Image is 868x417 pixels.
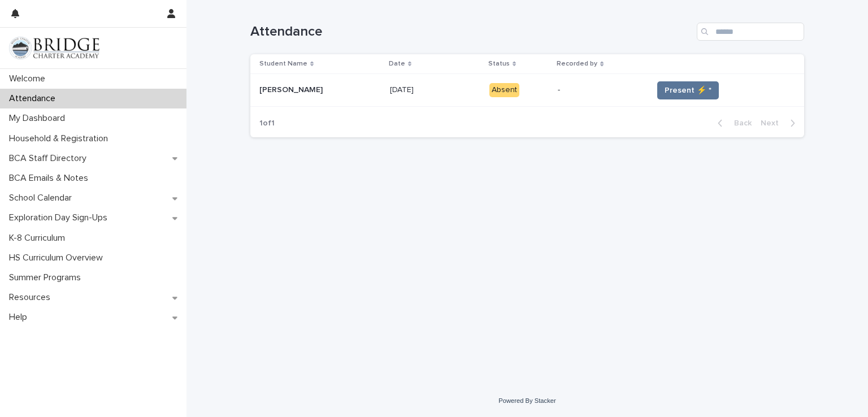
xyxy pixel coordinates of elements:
span: Next [761,119,785,127]
p: Welcome [5,73,54,84]
p: BCA Staff Directory [5,153,96,164]
p: [PERSON_NAME] [259,83,325,95]
a: Powered By Stacker [498,397,555,404]
p: School Calendar [5,193,81,203]
span: Back [727,119,752,127]
p: [DATE] [390,83,416,95]
p: Student Name [259,58,307,70]
p: HS Curriculum Overview [5,253,112,263]
p: Resources [5,292,59,303]
p: BCA Emails & Notes [5,173,97,184]
div: Absent [489,83,519,97]
button: Next [756,118,804,128]
p: My Dashboard [5,113,74,124]
button: Present ⚡ * [657,81,719,99]
h1: Attendance [250,24,692,40]
p: Attendance [5,93,64,104]
p: K-8 Curriculum [5,233,74,244]
p: 1 of 1 [250,110,284,137]
p: Status [488,58,510,70]
p: Exploration Day Sign-Ups [5,212,116,223]
p: - [558,85,644,95]
p: Recorded by [557,58,597,70]
span: Present ⚡ * [665,85,711,96]
p: Help [5,312,36,323]
input: Search [697,23,804,41]
button: Back [709,118,756,128]
tr: [PERSON_NAME][PERSON_NAME] [DATE][DATE] Absent-Present ⚡ * [250,74,804,107]
img: V1C1m3IdTEidaUdm9Hs0 [9,37,99,59]
p: Date [389,58,405,70]
p: Summer Programs [5,272,90,283]
p: Household & Registration [5,133,117,144]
